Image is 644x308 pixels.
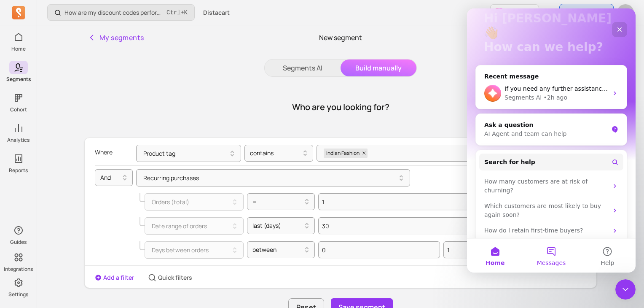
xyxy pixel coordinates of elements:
[113,230,169,264] button: Help
[8,291,28,298] p: Settings
[9,222,28,247] button: Guides
[145,217,244,235] button: Date range of orders
[4,266,33,273] p: Integrations
[17,169,141,186] div: How many customers are at risk of churning?
[76,85,100,94] div: • 2h ago
[12,145,156,162] button: Search for help
[467,8,636,273] iframe: Intercom live chat
[38,85,75,94] div: Segments AI
[341,59,416,76] button: Build manually
[6,76,31,83] p: Segments
[17,149,68,158] span: Search for help
[166,8,181,17] kbd: Ctrl
[12,190,156,214] div: Which customers are most likely to buy again soon?
[19,251,38,257] span: Home
[145,193,244,211] button: Orders (total)
[12,214,156,230] div: How do I retain first-time buyers?
[158,273,192,282] p: Quick filters
[490,4,539,21] button: Earn $200
[166,8,188,17] span: +
[145,241,244,259] button: Days between orders
[95,273,134,282] button: Add a filter
[17,121,141,130] div: AI Agent and team can help
[148,273,192,282] button: Quick filters
[136,169,410,186] button: Recurring purchases
[47,4,195,21] button: How are my discount codes performing daily?Ctrl+K
[7,137,30,143] p: Analytics
[134,251,147,257] span: Help
[318,217,565,234] input: Value for filter clause
[17,218,141,227] div: How do I retain first-time buyers?
[10,106,27,113] p: Cohort
[8,105,160,137] div: Ask a questionAI Agent and team can help
[136,145,241,162] button: Product tag
[184,9,188,16] kbd: K
[12,165,156,190] div: How many customers are at risk of churning?
[56,230,112,264] button: Messages
[443,241,565,258] input: Value for filter clause
[318,241,440,258] input: Value for filter clause
[318,193,565,210] input: Value for filter clause
[64,8,163,17] p: How are my discount codes performing daily?
[198,5,235,20] button: Distacart
[319,32,362,43] p: New segment
[324,149,361,158] span: Indian Fashion
[95,145,113,160] p: Where
[559,4,614,22] button: 5 files ready
[11,46,26,52] p: Home
[203,8,230,17] span: Distacart
[292,101,389,113] h1: Who are you looking for?
[615,279,636,300] iframe: Intercom live chat
[317,145,566,162] button: Indian Fashion
[617,4,634,21] img: avatar
[10,239,27,246] p: Guides
[145,14,160,29] div: Close
[265,59,341,76] button: Segments AI
[9,167,28,174] p: Reports
[17,193,141,211] div: Which customers are most likely to buy again soon?
[84,29,147,46] button: My segments
[70,251,99,257] span: Messages
[541,4,558,21] button: Toggle dark mode
[17,112,141,121] div: Ask a question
